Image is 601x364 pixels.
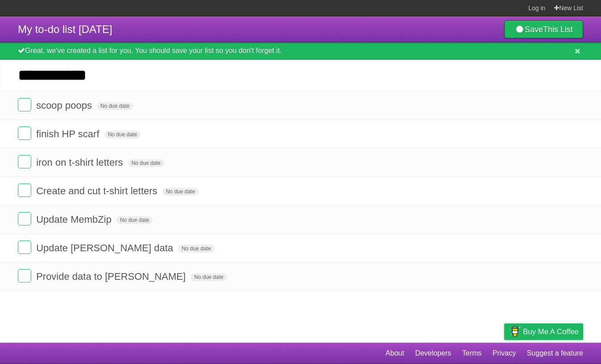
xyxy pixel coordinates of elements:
[178,245,214,253] span: No due date
[116,216,153,224] span: No due date
[36,100,94,111] span: scoop poops
[18,212,31,225] label: Done
[527,345,583,362] a: Suggest a feature
[493,345,516,362] a: Privacy
[191,273,227,281] span: No due date
[385,345,404,362] a: About
[18,184,31,197] label: Done
[36,185,159,196] span: Create and cut t-shirt letters
[18,241,31,254] label: Done
[162,188,199,196] span: No due date
[18,23,112,35] span: My to-do list [DATE]
[97,102,133,110] span: No due date
[18,155,31,168] label: Done
[36,157,125,168] span: iron on t-shirt letters
[504,323,583,340] a: Buy me a coffee
[104,131,141,139] span: No due date
[128,159,164,167] span: No due date
[36,128,101,139] span: finish HP scarf
[504,20,583,38] a: SaveThis List
[543,25,573,34] b: This List
[36,242,175,254] span: Update [PERSON_NAME] data
[18,127,31,140] label: Done
[509,324,521,339] img: Buy me a coffee
[415,345,451,362] a: Developers
[18,269,31,282] label: Done
[523,324,579,339] span: Buy me a coffee
[36,214,114,225] span: Update MembZip
[462,345,482,362] a: Terms
[18,98,31,111] label: Done
[36,271,188,282] span: Provide data to [PERSON_NAME]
